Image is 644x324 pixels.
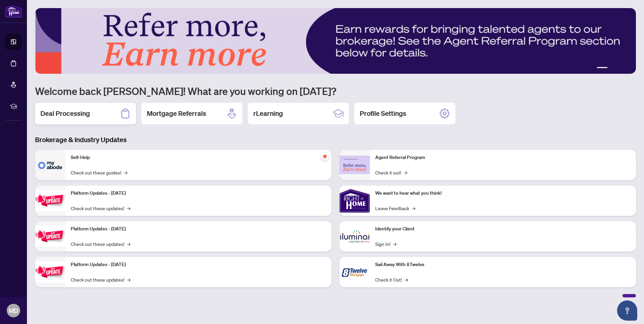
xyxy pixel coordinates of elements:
[393,240,396,248] span: →
[147,109,206,118] h2: Mortgage Referrals
[127,276,130,283] span: →
[412,204,415,212] span: →
[621,67,624,70] button: 4
[626,67,629,70] button: 5
[405,276,408,283] span: →
[127,240,130,248] span: →
[35,226,65,247] img: Platform Updates - July 8, 2025
[360,109,406,118] h2: Profile Settings
[375,154,631,161] p: Agent Referral Program
[35,150,65,180] img: Self-Help
[35,261,65,283] img: Platform Updates - June 23, 2025
[35,85,636,97] h1: Welcome back [PERSON_NAME]! What are you working on [DATE]?
[124,169,127,176] span: →
[597,67,608,70] button: 1
[9,306,18,315] span: MD
[5,5,22,18] img: logo
[71,169,127,176] a: Check out these guides!→
[71,240,130,248] a: Check out these updates!→
[340,156,370,174] img: Agent Referral Program
[616,67,618,70] button: 3
[617,300,637,321] button: Open asap
[40,109,90,118] h2: Deal Processing
[404,169,407,176] span: →
[610,67,613,70] button: 2
[71,204,130,212] a: Check out these updates!→
[127,204,130,212] span: →
[253,109,283,118] h2: rLearning
[340,186,370,216] img: We want to hear what you think!
[71,190,326,197] p: Platform Updates - [DATE]
[375,276,408,283] a: Check it Out!→
[340,221,370,252] img: Identify your Client
[71,261,326,268] p: Platform Updates - [DATE]
[71,154,326,161] p: Self-Help
[35,190,65,211] img: Platform Updates - July 21, 2025
[375,190,631,197] p: We want to hear what you think!
[375,225,631,233] p: Identify your Client
[375,261,631,268] p: Sail Away With 8Twelve
[375,169,407,176] a: Check it out!→
[321,153,329,161] span: pushpin
[35,135,636,144] h3: Brokerage & Industry Updates
[375,240,396,248] a: Sign In!→
[71,225,326,233] p: Platform Updates - [DATE]
[71,276,130,283] a: Check out these updates!→
[35,8,636,74] img: Slide 0
[375,204,415,212] a: Leave Feedback→
[340,257,370,287] img: Sail Away With 8Twelve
